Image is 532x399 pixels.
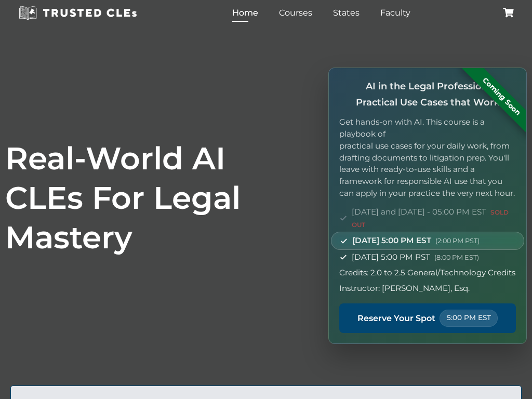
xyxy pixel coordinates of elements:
[352,251,479,263] span: [DATE] 5:00 PM PST
[435,237,480,245] span: (2:00 PM PST)
[357,312,435,325] span: Reserve Your Spot
[330,5,362,20] a: States
[339,116,516,199] p: Get hands-on with AI. This course is a playbook of practical use cases for your daily work, from ...
[339,303,516,333] a: Reserve Your Spot 5:00 PM EST
[16,5,140,21] img: Trusted CLEs
[339,282,470,295] span: Instructor: [PERSON_NAME], Esq.
[352,234,480,247] span: [DATE] 5:00 PM EST
[339,78,516,110] h4: AI in the Legal Profession: Practical Use Cases that Work
[352,206,516,231] span: [DATE] and [DATE] - 05:00 PM EST
[276,5,315,20] a: Courses
[5,139,245,257] h1: Real-World AI CLEs For Legal Mastery
[378,5,413,20] a: Faculty
[230,5,261,20] a: Home
[339,267,515,279] span: Credits: 2.0 to 2.5 General/Technology Credits
[434,254,479,261] span: (8:00 PM EST)
[440,310,498,327] span: 5:00 PM EST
